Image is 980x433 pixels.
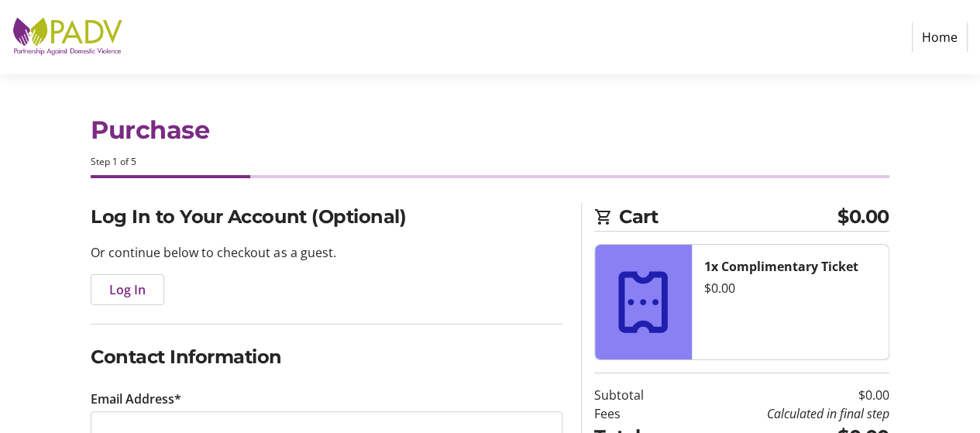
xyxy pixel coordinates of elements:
span: Log In [109,280,146,299]
span: $0.00 [837,203,889,231]
td: $0.00 [679,386,889,404]
h1: Purchase [91,112,889,149]
span: Cart [619,203,837,231]
div: $0.00 [704,279,876,297]
strong: 1x Complimentary Ticket [704,258,858,275]
h2: Contact Information [91,343,562,371]
label: Email Address* [91,390,181,408]
td: Subtotal [594,386,679,404]
button: Log In [91,274,164,305]
a: Home [912,22,968,52]
img: Partnership Against Domestic Violence's Logo [12,6,122,68]
td: Calculated in final step [679,404,889,423]
p: Or continue below to checkout as a guest. [91,243,562,262]
td: Fees [594,404,679,423]
h2: Log In to Your Account (Optional) [91,203,562,231]
div: Step 1 of 5 [91,155,889,169]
